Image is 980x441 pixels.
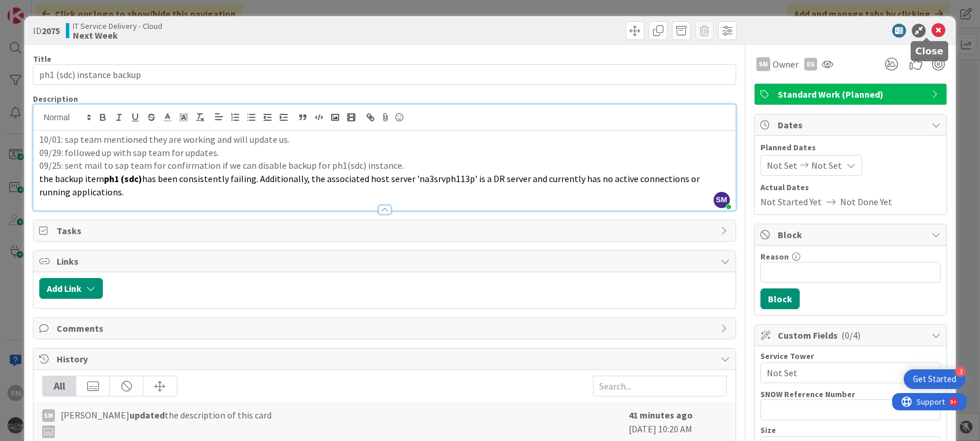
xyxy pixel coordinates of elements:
[33,94,78,104] span: Description
[61,408,272,438] span: [PERSON_NAME] the description of this card
[129,409,165,421] b: updated
[767,366,920,380] span: Not Set
[841,329,860,341] span: ( 0/4 )
[760,352,941,360] div: Service Tower
[73,31,162,40] b: Next Week
[904,369,966,389] div: Open Get Started checklist, remaining modules: 3
[104,173,142,184] strong: ph1 (sdc)
[58,5,64,14] div: 9+
[760,288,800,309] button: Block
[593,376,727,396] input: Search...
[57,352,714,366] span: History
[714,192,730,208] span: SM
[778,87,926,101] span: Standard Work (Planned)
[778,228,926,242] span: Block
[915,46,944,57] h5: Close
[39,278,103,299] button: Add Link
[39,173,701,198] span: has been consistently failing. Additionally, the associated host server 'na3srvph113p' is a DR se...
[804,58,817,71] div: DS
[43,376,76,396] div: All
[760,251,789,262] label: Reason
[760,195,822,209] span: Not Started Yet
[39,159,729,172] p: 09/25: sent mail to sap team for confirmation if we can disable backup for ph1(sdc) instance.
[629,409,693,421] b: 41 minutes ago
[811,158,842,172] span: Not Set
[42,25,60,36] b: 2075
[778,328,926,342] span: Custom Fields
[39,173,104,184] span: the backup item
[913,373,956,385] div: Get Started
[73,21,162,31] span: IT Service Delivery - Cloud
[767,158,797,172] span: Not Set
[955,366,966,377] div: 3
[760,426,941,434] div: Size
[760,181,941,194] span: Actual Dates
[57,321,714,335] span: Comments
[39,146,729,160] p: 09/29: followed up with sap team for updates.
[778,118,926,132] span: Dates
[33,54,51,64] label: Title
[57,254,714,268] span: Links
[760,389,855,399] label: SNOW Reference Number
[760,142,941,154] span: Planned Dates
[57,224,714,238] span: Tasks
[42,409,55,422] div: SM
[756,57,770,71] div: SM
[24,2,53,16] span: Support
[33,64,736,85] input: type card name here...
[33,24,60,38] span: ID
[840,195,892,209] span: Not Done Yet
[39,133,729,146] p: 10/01: sap team mentioned they are working and will update us.
[773,57,799,71] span: Owner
